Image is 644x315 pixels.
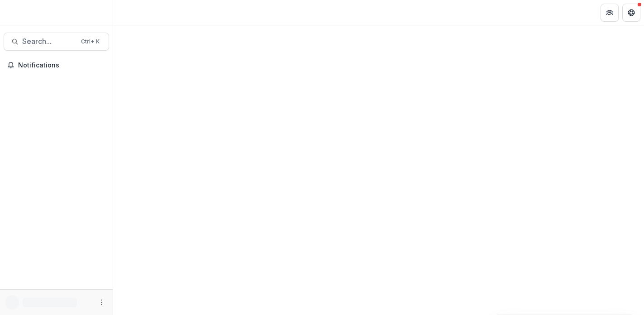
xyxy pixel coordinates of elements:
[4,58,109,72] button: Notifications
[18,62,105,69] span: Notifications
[601,4,619,22] button: Partners
[22,37,76,46] span: Search...
[4,33,109,51] button: Search...
[117,6,155,19] nav: breadcrumb
[79,37,101,47] div: Ctrl + K
[96,297,107,308] button: More
[622,4,640,22] button: Get Help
